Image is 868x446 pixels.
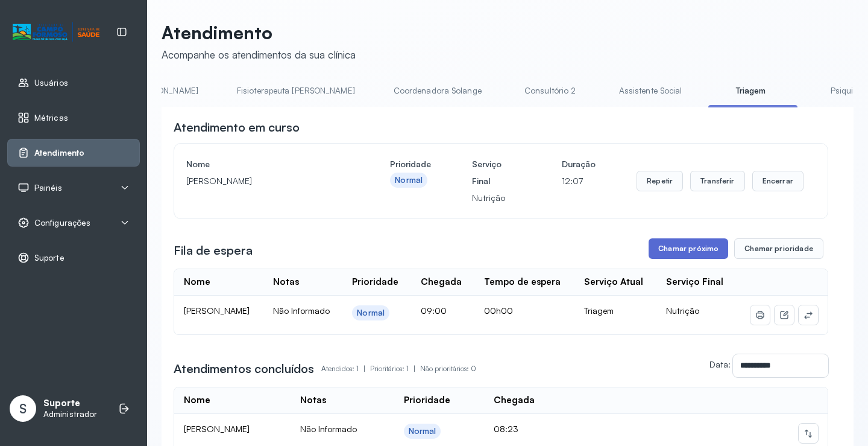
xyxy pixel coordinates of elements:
[34,148,84,158] span: Atendimento
[562,173,596,190] p: 12:07
[666,276,723,288] div: Serviço Final
[13,22,99,42] img: Logotipo do estabelecimento
[34,78,68,88] span: Usuários
[34,183,62,193] span: Painéis
[395,175,423,185] div: Normal
[370,360,420,377] p: Prioritários: 1
[484,276,561,288] div: Tempo de espera
[414,364,415,373] span: |
[363,364,365,373] span: |
[709,359,731,369] label: Data:
[273,276,299,288] div: Notas
[184,305,250,316] span: [PERSON_NAME]
[34,218,90,228] span: Configurações
[734,238,823,259] button: Chamar prioridade
[34,253,64,263] span: Suporte
[421,276,462,288] div: Chegada
[352,276,398,288] div: Prioridade
[174,360,314,377] h3: Atendimentos concluídos
[584,305,647,316] div: Triagem
[494,424,518,434] span: 08:23
[186,156,349,173] h4: Nome
[420,360,476,377] p: Não prioritários: 0
[472,190,521,206] p: Nutrição
[382,81,494,101] a: Coordenadora Solange
[421,305,447,316] span: 09:00
[184,395,210,406] div: Nome
[357,308,385,318] div: Normal
[649,238,728,259] button: Chamar próximo
[690,171,745,191] button: Transferir
[17,77,130,89] a: Usuários
[637,171,683,191] button: Repetir
[472,156,521,190] h4: Serviço Final
[34,113,68,123] span: Métricas
[752,171,804,191] button: Encerrar
[225,81,367,101] a: Fisioterapeuta [PERSON_NAME]
[409,426,436,436] div: Normal
[666,305,699,316] span: Nutrição
[162,22,356,43] p: Atendimento
[562,156,596,173] h4: Duração
[162,48,356,61] div: Acompanhe os atendimentos da sua clínica
[273,305,330,316] span: Não Informado
[186,173,349,190] p: [PERSON_NAME]
[321,360,370,377] p: Atendidos: 1
[174,242,253,259] h3: Fila de espera
[17,147,130,159] a: Atendimento
[184,276,210,288] div: Nome
[300,395,326,406] div: Notas
[174,119,300,136] h3: Atendimento em curso
[404,395,450,406] div: Prioridade
[508,81,593,101] a: Consultório 2
[484,305,513,316] span: 00h00
[584,276,643,288] div: Serviço Atual
[300,424,357,434] span: Não Informado
[708,81,793,101] a: Triagem
[494,395,535,406] div: Chegada
[43,398,97,409] p: Suporte
[43,409,97,419] p: Administrador
[390,156,431,173] h4: Prioridade
[17,112,130,124] a: Métricas
[184,424,250,434] span: [PERSON_NAME]
[607,81,694,101] a: Assistente Social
